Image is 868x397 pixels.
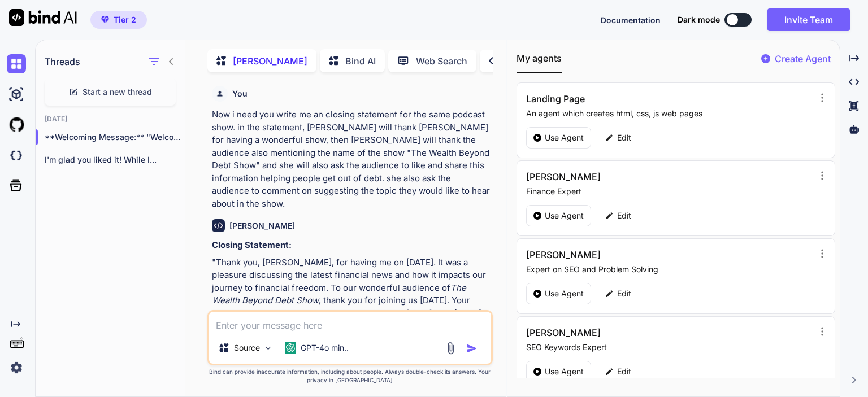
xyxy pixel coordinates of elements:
[101,16,109,23] img: premium
[545,366,584,377] p: Use Agent
[526,186,813,197] p: Finance Expert
[45,154,185,165] p: I'm glad you liked it! While I...
[212,108,491,210] p: Now i need you write me an closing statement for the same podcast show. in the statement, [PERSON...
[601,14,661,26] button: Documentation
[36,115,185,124] h2: [DATE]
[775,52,831,66] p: Create Agent
[416,54,467,68] p: Web Search
[263,343,273,353] img: Pick Models
[617,210,631,221] p: Edit
[526,326,727,339] h3: [PERSON_NAME]
[526,342,813,353] p: SEO Keywords Expert
[7,115,26,134] img: githubLight
[114,14,136,25] span: Tier 2
[45,132,185,143] p: **Welcoming Message:** "Welcome to *The...
[678,14,720,25] span: Dark mode
[207,368,493,385] p: Bind can provide inaccurate information, including about people. Always double-check its answers....
[7,54,26,73] img: chat
[7,358,26,377] img: settings
[526,108,813,119] p: An agent which creates html, css, js web pages
[9,9,77,26] img: Bind AI
[545,132,584,143] p: Use Agent
[345,54,376,68] p: Bind AI
[617,132,631,143] p: Edit
[45,55,80,68] h1: Threads
[526,92,727,106] h3: Landing Page
[212,239,292,250] strong: Closing Statement:
[767,8,850,31] button: Invite Team
[444,342,457,355] img: attachment
[234,342,260,354] p: Source
[7,85,26,104] img: ai-studio
[526,170,727,184] h3: [PERSON_NAME]
[526,248,727,261] h3: [PERSON_NAME]
[301,342,349,354] p: GPT-4o min..
[7,146,26,165] img: darkCloudIdeIcon
[229,220,295,232] h6: [PERSON_NAME]
[545,210,584,221] p: Use Agent
[466,343,478,354] img: icon
[285,342,296,354] img: GPT-4o mini
[601,15,661,25] span: Documentation
[545,288,584,299] p: Use Agent
[232,88,248,99] h6: You
[83,86,152,98] span: Start a new thread
[233,54,307,68] p: [PERSON_NAME]
[517,51,562,73] button: My agents
[617,366,631,377] p: Edit
[617,288,631,299] p: Edit
[90,11,147,29] button: premiumTier 2
[526,264,813,275] p: Expert on SEO and Problem Solving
